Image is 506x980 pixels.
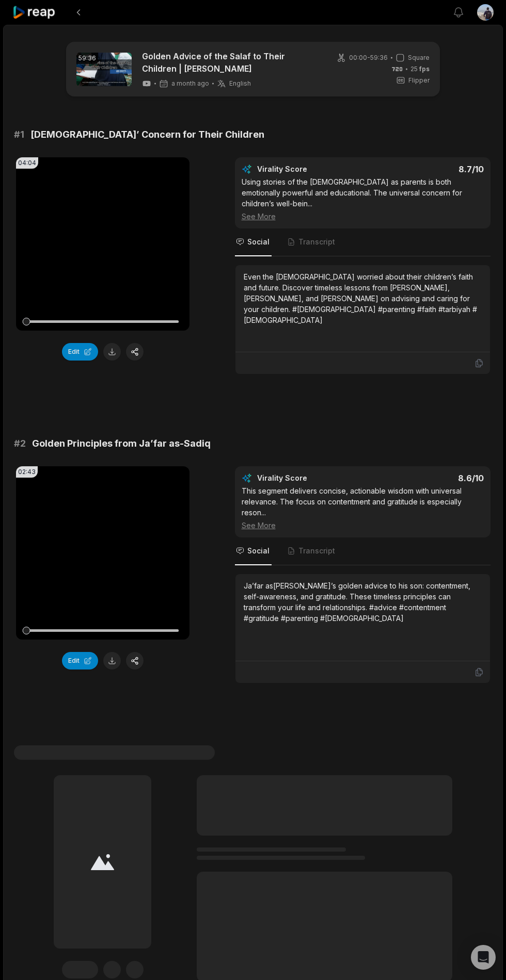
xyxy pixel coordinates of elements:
span: a month ago [171,79,209,88]
div: Edit [62,961,98,978]
span: Transcript [298,237,335,247]
nav: Tabs [235,228,491,256]
div: Virality Score [257,473,368,483]
span: Square [408,53,430,62]
button: Edit [62,652,98,669]
div: Virality Score [257,164,368,174]
video: Your browser does not support mp4 format. [16,466,189,640]
span: # 2 [14,436,26,451]
div: Ja’far as[PERSON_NAME]’s golden advice to his son: contentment, self-awareness, and gratitude. Th... [244,580,482,624]
div: Open Intercom Messenger [471,945,496,970]
div: This segment delivers concise, actionable wisdom with universal relevance. The focus on contentme... [242,485,484,531]
span: 25 [410,64,430,74]
span: Flipper [408,76,430,85]
span: 00:00 - 59:36 [349,53,388,62]
span: English [229,79,251,88]
span: Social [247,546,270,556]
span: Transcript [298,546,335,556]
span: #1 Lorem ipsum dolor sit amet consecteturs [14,745,215,760]
div: Using stories of the [DEMOGRAPHIC_DATA] as parents is both emotionally powerful and educational. ... [242,176,484,222]
span: fps [419,65,430,73]
div: See More [242,520,484,531]
div: Even the [DEMOGRAPHIC_DATA] worried about their children’s faith and future. Discover timeless le... [244,271,482,325]
span: # 1 [14,127,24,142]
a: Golden Advice of the Salaf to Their Children | [PERSON_NAME] [142,50,320,75]
span: Social [247,237,270,247]
span: Golden Principles from Ja’far as-Sadiq [32,436,211,451]
div: 8.7 /10 [373,164,484,174]
div: 8.6 /10 [373,473,484,483]
nav: Tabs [235,537,491,565]
span: [DEMOGRAPHIC_DATA]’ Concern for Their Children [30,127,264,142]
video: Your browser does not support mp4 format. [16,157,189,331]
button: Edit [62,343,98,361]
div: See More [242,211,484,222]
